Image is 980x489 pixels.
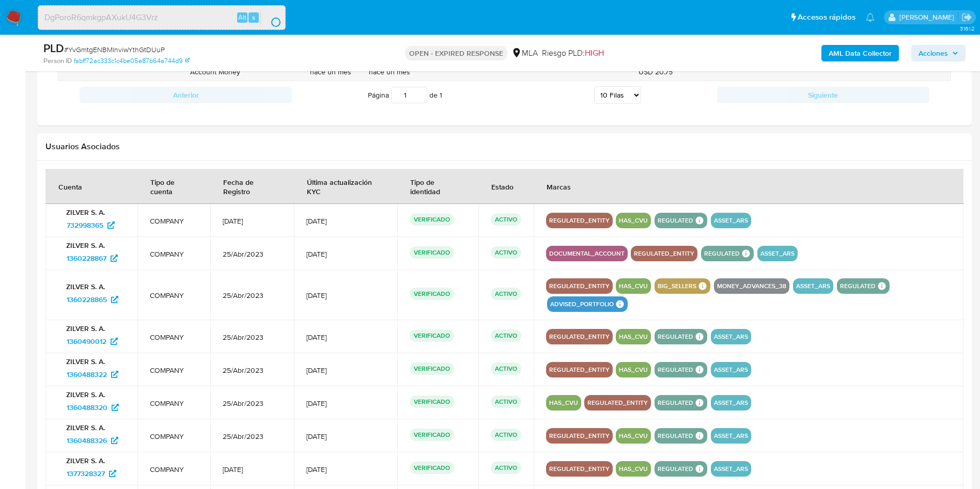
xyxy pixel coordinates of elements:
[252,12,255,22] span: s
[866,13,875,22] a: Notificaciones
[798,12,855,23] span: Accesos rápidos
[64,44,165,55] span: # YvGmtgENBMInviwYthGtDUuP
[43,40,64,56] b: PLD
[45,141,963,152] h2: Usuarios Asociados
[511,48,538,59] div: MLA
[74,56,190,66] a: fabff72ac333c1c4be05e87b64a744d9
[829,45,892,61] b: AML Data Collector
[961,12,972,23] a: Salir
[911,45,966,61] button: Acciones
[405,46,507,60] p: OPEN - EXPIRED RESPONSE
[919,45,948,61] span: Acciones
[38,11,285,24] input: Buscar usuario o caso...
[542,48,604,59] span: Riesgo PLD:
[260,10,282,25] button: search-icon
[821,45,899,61] button: AML Data Collector
[585,47,604,59] span: HIGH
[899,12,958,22] p: mariaeugenia.sanchez@mercadolibre.com
[238,12,246,22] span: Alt
[43,56,72,66] b: Person ID
[960,24,975,33] span: 3.161.2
